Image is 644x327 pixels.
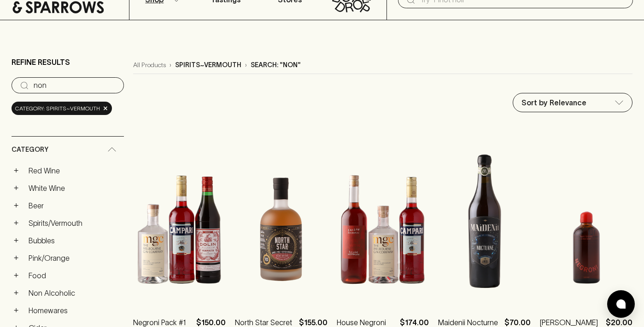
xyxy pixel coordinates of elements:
[337,142,429,303] img: House Negroni Pack
[24,198,124,213] a: Beer
[103,103,108,113] span: ×
[34,78,117,93] input: Try “Pinot noir”
[12,166,21,175] button: +
[133,142,226,303] img: Negroni Pack #1
[245,60,247,70] p: ›
[12,137,124,163] div: Category
[24,303,124,318] a: Homewares
[133,60,166,70] a: All Products
[12,218,21,228] button: +
[513,93,632,112] div: Sort by Relevance
[24,215,124,231] a: Spirits/Vermouth
[15,104,100,113] span: Category: spirits~vermouth
[12,201,21,210] button: +
[24,268,124,283] a: Food
[438,142,531,303] img: Maidenii Nocturne Vin Amer
[175,60,241,70] p: spirits~vermouth
[24,163,124,178] a: Red Wine
[24,233,124,248] a: Bubbles
[12,236,21,245] button: +
[170,60,171,70] p: ›
[251,60,301,70] p: Search: "non"
[12,184,21,193] button: +
[12,144,48,155] span: Category
[12,288,21,298] button: +
[24,180,124,196] a: White Wine
[616,299,626,309] img: bubble-icon
[521,97,586,108] p: Sort by Relevance
[12,253,21,263] button: +
[12,271,21,280] button: +
[24,285,124,301] a: Non Alcoholic
[540,142,632,303] img: Taylor & Smith Negroni Cocktail
[12,306,21,315] button: +
[235,142,328,303] img: North Star Secret Speyside Single Malt Whisky
[12,57,70,68] p: Refine Results
[24,250,124,266] a: Pink/Orange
